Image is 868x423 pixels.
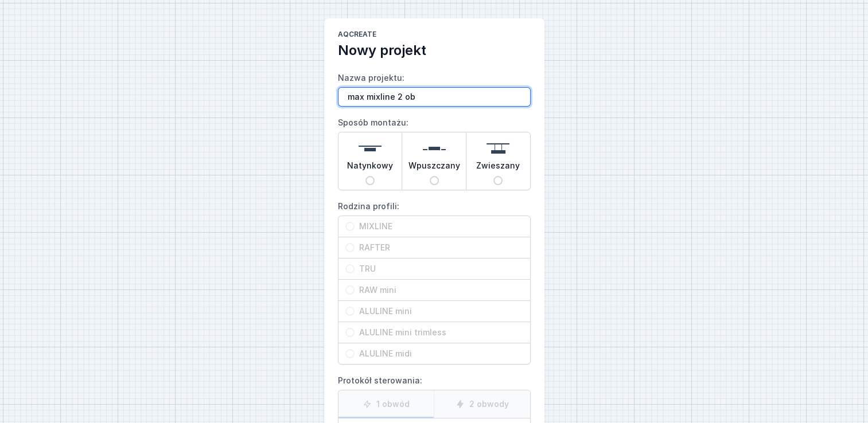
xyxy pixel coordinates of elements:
input: Natynkowy [365,176,375,185]
img: surface.svg [359,137,382,160]
label: Rodzina profili: [338,197,531,365]
input: Wpuszczany [430,176,439,185]
span: Wpuszczany [408,160,460,176]
input: Nazwa projektu: [338,87,531,107]
span: Natynkowy [347,160,393,176]
span: Zwieszany [476,160,520,176]
label: Sposób montażu: [338,113,531,190]
img: suspended.svg [486,137,509,160]
h2: Nowy projekt [338,41,531,60]
input: Zwieszany [493,176,503,185]
img: recessed.svg [423,137,446,160]
label: Nazwa projektu: [338,69,531,107]
h1: AQcreate [338,30,531,41]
